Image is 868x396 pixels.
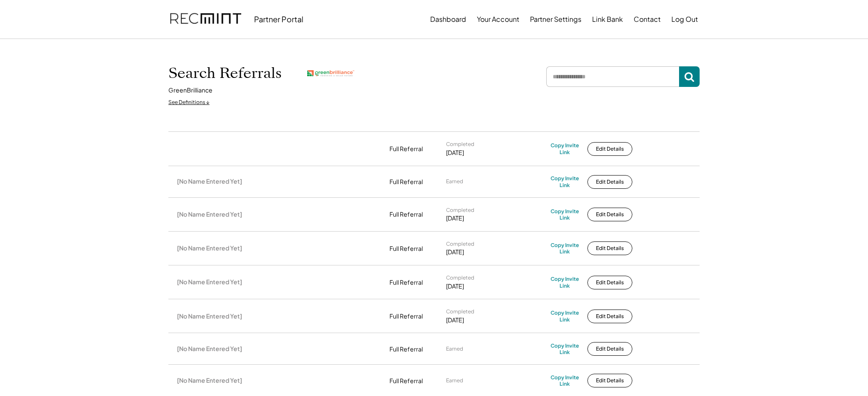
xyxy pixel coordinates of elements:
div: GreenBrilliance [168,86,213,95]
button: Contact [634,11,661,28]
button: Edit Details [587,276,632,289]
div: [No Name Entered Yet] [177,177,242,185]
div: Copy Invite Link [551,342,579,356]
div: Completed [446,274,474,281]
div: [No Name Entered Yet] [177,210,242,218]
div: Earned [446,178,463,185]
button: Edit Details [587,374,632,387]
div: [No Name Entered Yet] [177,312,242,320]
div: Earned [446,377,463,384]
div: Copy Invite Link [551,242,579,255]
div: [No Name Entered Yet] [177,345,242,352]
div: Completed [446,207,474,214]
button: Your Account [477,11,519,28]
div: Copy Invite Link [551,310,579,323]
div: See Definitions ↓ [168,99,210,106]
div: [DATE] [446,316,464,325]
img: greenbrilliance.png [307,70,354,77]
div: [DATE] [446,149,464,157]
div: Completed [446,308,474,315]
button: Edit Details [587,342,632,356]
div: [No Name Entered Yet] [177,278,242,286]
div: [No Name Entered Yet] [177,376,242,384]
div: Copy Invite Link [551,208,579,221]
div: Full Referral [389,278,423,287]
div: [DATE] [446,282,464,291]
button: Edit Details [587,208,632,221]
div: Full Referral [389,178,423,186]
div: [No Name Entered Yet] [177,244,242,252]
div: Full Referral [389,345,423,354]
div: [DATE] [446,248,464,256]
div: Full Referral [389,244,423,253]
div: Earned [446,345,463,352]
button: Log Out [671,11,698,28]
div: Copy Invite Link [551,142,579,155]
div: Partner Portal [254,14,303,24]
div: Completed [446,241,474,247]
button: Edit Details [587,175,632,189]
div: Completed [446,141,474,148]
h1: Search Referrals [168,64,281,82]
div: Copy Invite Link [551,175,579,188]
button: Partner Settings [530,11,581,28]
div: Full Referral [389,145,423,153]
button: Edit Details [587,142,632,156]
div: Full Referral [389,210,423,219]
img: recmint-logotype%403x.png [170,5,241,34]
button: Edit Details [587,241,632,255]
button: Dashboard [430,11,466,28]
div: [DATE] [446,214,464,223]
div: Full Referral [389,377,423,385]
button: Link Bank [592,11,623,28]
div: Copy Invite Link [551,374,579,387]
div: Full Referral [389,312,423,321]
button: Edit Details [587,310,632,323]
div: Copy Invite Link [551,276,579,289]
